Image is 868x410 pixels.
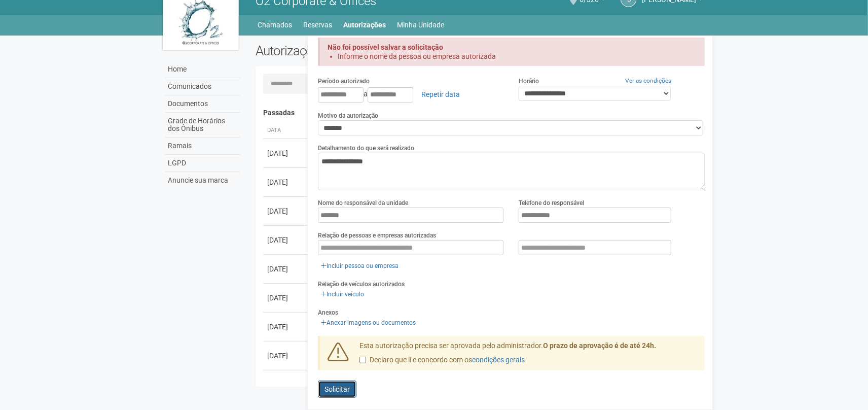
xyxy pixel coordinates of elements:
strong: Não foi possível salvar a solicitação [328,43,443,51]
div: [DATE] [267,351,305,361]
input: Declaro que li e concordo com oscondições gerais [359,357,366,363]
h2: Autorizações [256,43,473,58]
div: a [318,86,504,103]
a: Autorizações [343,18,386,32]
div: [DATE] [267,206,305,216]
label: Nome do responsável da unidade [318,198,408,208]
a: Incluir veículo [318,289,367,300]
div: Esta autorização precisa ser aprovada pelo administrador. [352,341,705,370]
th: Data [263,122,309,139]
strong: O prazo de aprovação é de até 24h. [543,341,656,350]
label: Detalhamento do que será realizado [318,144,414,153]
a: Grade de Horários dos Ônibus [165,113,240,138]
span: Solicitar [324,385,350,393]
a: Ver as condições [625,77,671,84]
a: Anuncie sua marca [165,172,240,189]
label: Declaro que li e concordo com os [359,355,525,365]
div: [DATE] [267,380,305,390]
label: Horário [519,77,539,86]
a: Home [165,61,240,78]
a: Anexar imagens ou documentos [318,317,419,328]
a: condições gerais [472,356,525,364]
button: Solicitar [318,381,356,398]
div: [DATE] [267,177,305,187]
a: Repetir data [415,86,466,103]
a: LGPD [165,155,240,172]
a: Comunicados [165,78,240,95]
div: [DATE] [267,264,305,274]
div: [DATE] [267,235,305,245]
a: Documentos [165,95,240,113]
div: [DATE] [267,148,305,158]
label: Motivo da autorização [318,111,378,120]
label: Telefone do responsável [519,198,584,208]
label: Anexos [318,308,338,317]
label: Relação de veículos autorizados [318,280,405,289]
h4: Passadas [263,109,698,117]
a: Chamados [258,18,292,32]
a: Incluir pessoa ou empresa [318,260,402,271]
label: Relação de pessoas e empresas autorizadas [318,231,436,240]
a: Reservas [303,18,332,32]
li: Informe o nome da pessoa ou empresa autorizada [338,52,687,61]
a: Minha Unidade [397,18,444,32]
label: Período autorizado [318,77,370,86]
a: Ramais [165,138,240,155]
div: [DATE] [267,322,305,332]
div: [DATE] [267,293,305,303]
